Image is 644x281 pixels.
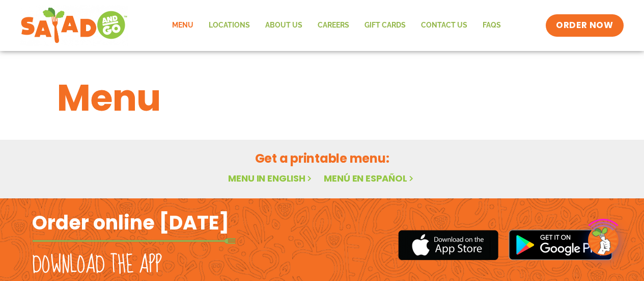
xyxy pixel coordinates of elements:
h2: Get a printable menu: [57,149,587,167]
a: Menu in English [228,172,314,185]
h2: Download the app [32,251,162,279]
a: ORDER NOW [546,14,623,37]
nav: Menu [164,14,509,37]
img: google_play [509,229,612,260]
img: appstore [398,228,498,262]
img: new-SAG-logo-768×292 [20,5,128,46]
img: fork [32,238,236,244]
a: GIFT CARDS [357,14,413,37]
a: Menu [164,14,201,37]
h1: Menu [57,70,587,125]
span: ORDER NOW [556,19,613,32]
h2: Order online [DATE] [32,210,229,235]
a: Contact Us [413,14,475,37]
a: Locations [201,14,258,37]
a: Menú en español [324,172,415,185]
a: FAQs [475,14,509,37]
a: About Us [258,14,310,37]
a: Careers [310,14,357,37]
